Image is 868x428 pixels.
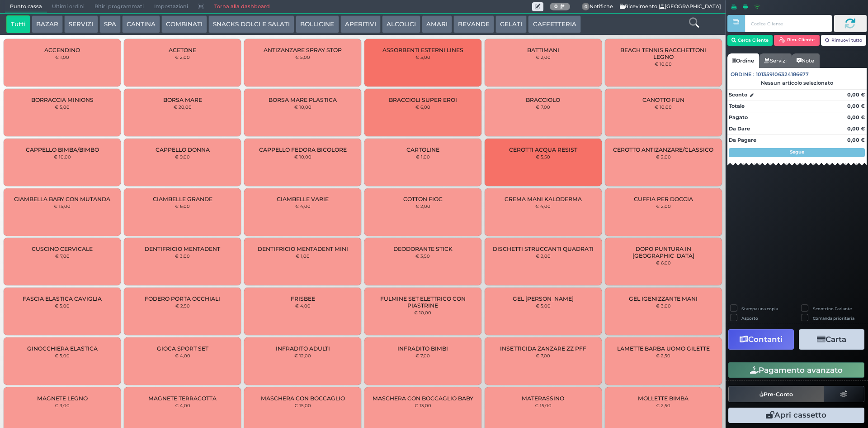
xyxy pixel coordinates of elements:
small: € 13,00 [415,403,431,408]
button: COMBINATI [161,15,207,34]
small: € 5,00 [55,353,70,358]
button: Carta [799,329,864,350]
span: CANOTTO FUN [642,96,684,103]
small: € 10,00 [655,61,672,67]
span: FULMINE SET ELETTRICO CON PIASTRINE [372,295,474,309]
span: DENTIFRICIO MENTADENT [145,245,220,252]
span: BRACCIOLO [526,96,560,103]
span: 0 [582,3,590,11]
span: INFRADITO ADULTI [276,345,330,352]
small: € 3,50 [415,253,430,259]
strong: Totale [729,103,745,109]
small: € 7,00 [536,104,550,110]
a: Note [792,53,819,68]
span: INFRADITO BIMBI [397,345,448,352]
button: Rimuovi tutto [821,35,867,46]
span: ACCENDINO [44,47,80,53]
small: € 2,50 [175,303,190,308]
span: BORSA MARE PLASTICA [269,96,337,103]
small: € 1,00 [416,154,430,159]
small: € 4,00 [295,303,311,308]
label: Scontrino Parlante [813,306,852,312]
strong: 0,00 € [847,114,865,120]
span: CAPPELLO BIMBA/BIMBO [26,146,99,153]
small: € 10,00 [294,154,311,159]
strong: Da Dare [729,125,750,132]
strong: Sconto [729,91,747,99]
span: Impostazioni [149,0,193,13]
span: GEL [PERSON_NAME] [513,295,574,302]
span: ACETONE [169,47,196,53]
span: CIAMBELLA BABY CON MUTANDA [14,196,110,202]
strong: 0,00 € [847,103,865,109]
small: € 15,00 [54,203,71,209]
span: MAGNETE TERRACOTTA [148,395,217,402]
small: € 9,00 [175,154,190,159]
small: € 4,00 [175,403,190,408]
small: € 3,00 [55,403,70,408]
input: Codice Cliente [745,15,831,32]
span: CAPPELLO FEDORA BICOLORE [259,146,347,153]
span: MAGNETE LEGNO [37,395,88,402]
small: € 1,00 [55,54,69,60]
strong: 0,00 € [847,137,865,143]
a: Servizi [759,53,792,68]
small: € 3,00 [656,303,671,308]
a: Ordine [727,53,759,68]
button: SERVIZI [64,15,98,34]
small: € 2,00 [415,203,430,209]
strong: 0,00 € [847,125,865,132]
button: BOLLICINE [296,15,339,34]
span: LAMETTE BARBA UOMO GILETTE [617,345,710,352]
small: € 7,00 [415,353,430,358]
span: BORSA MARE [163,96,202,103]
label: Comanda prioritaria [813,315,854,321]
small: € 10,00 [294,104,311,110]
span: CEROTTO ANTIZANZARE/CLASSICO [613,146,713,153]
small: € 6,00 [656,260,671,265]
small: € 10,00 [54,154,71,159]
button: BAZAR [32,15,63,34]
button: SPA [99,15,121,34]
button: SNACKS DOLCI E SALATI [208,15,294,34]
span: BRACCIOLI SUPER EROI [389,96,457,103]
small: € 2,00 [656,154,671,159]
span: CIAMBELLE GRANDE [153,196,212,202]
span: FODERO PORTA OCCHIALI [145,295,220,302]
span: Punto cassa [5,0,47,13]
small: € 7,00 [55,253,70,259]
span: MASCHERA CON BOCCAGLIO [261,395,345,402]
small: € 4,00 [535,203,551,209]
span: DOPO PUNTURA IN [GEOGRAPHIC_DATA] [612,245,714,259]
span: CUFFIA PER DOCCIA [634,196,693,202]
span: BATTIMANI [527,47,559,53]
small: € 15,00 [535,403,552,408]
small: € 10,00 [414,310,431,315]
button: CANTINA [122,15,160,34]
small: € 12,00 [294,353,311,358]
strong: 0,00 € [847,91,865,98]
span: DISCHETTI STRUCCANTI QUADRATI [493,245,594,252]
button: GELATI [495,15,527,34]
small: € 3,00 [175,253,190,259]
button: Cerca Cliente [727,35,773,46]
small: € 6,00 [175,203,190,209]
small: € 2,50 [656,403,670,408]
small: € 1,00 [296,253,310,259]
span: DEODORANTE STICK [393,245,453,252]
span: CAPPELLO DONNA [156,146,210,153]
small: € 5,50 [536,154,550,159]
small: € 20,00 [174,104,192,110]
div: Nessun articolo selezionato [727,80,867,86]
span: CREMA MANI KALODERMA [505,196,582,202]
button: CAFFETTERIA [528,15,580,34]
button: Pre-Conto [728,386,824,402]
small: € 5,00 [295,54,310,60]
span: ASSORBENTI ESTERNI LINES [382,47,463,53]
span: Ritiri programmati [90,0,149,13]
span: Ordine : [731,71,755,78]
span: BORRACCIA MINIONS [31,96,94,103]
span: MATERASSINO [522,395,564,402]
small: € 5,00 [536,303,551,308]
span: MASCHERA CON BOCCAGLIO BABY [373,395,473,402]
